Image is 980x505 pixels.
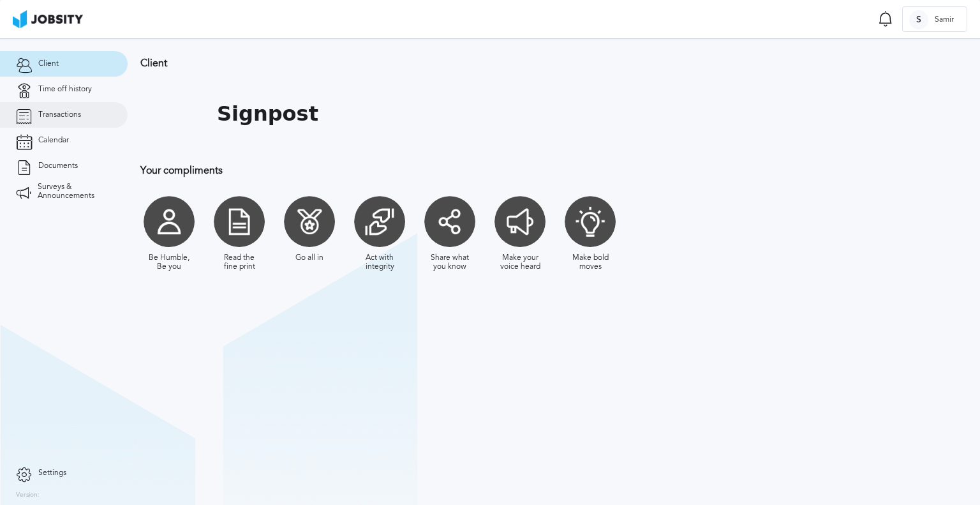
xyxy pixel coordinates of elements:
[427,253,472,271] div: Share what you know
[140,165,833,176] h3: Your compliments
[909,10,928,29] div: S
[295,253,323,262] div: Go all in
[147,253,191,271] div: Be Humble, Be you
[16,492,40,499] label: Version:
[357,253,402,271] div: Act with integrity
[38,59,59,68] span: Client
[902,6,967,32] button: SSamir
[38,136,69,145] span: Calendar
[38,469,66,478] span: Settings
[38,110,81,119] span: Transactions
[928,15,960,24] span: Samir
[38,162,78,170] span: Documents
[568,253,612,271] div: Make bold moves
[38,85,92,94] span: Time off history
[13,10,83,28] img: ab4bad089aa723f57921c736e9817d99.png
[38,183,112,200] span: Surveys & Announcements
[498,253,542,271] div: Make your voice heard
[217,253,262,271] div: Read the fine print
[217,102,318,126] h1: Signpost
[140,57,833,69] h3: Client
